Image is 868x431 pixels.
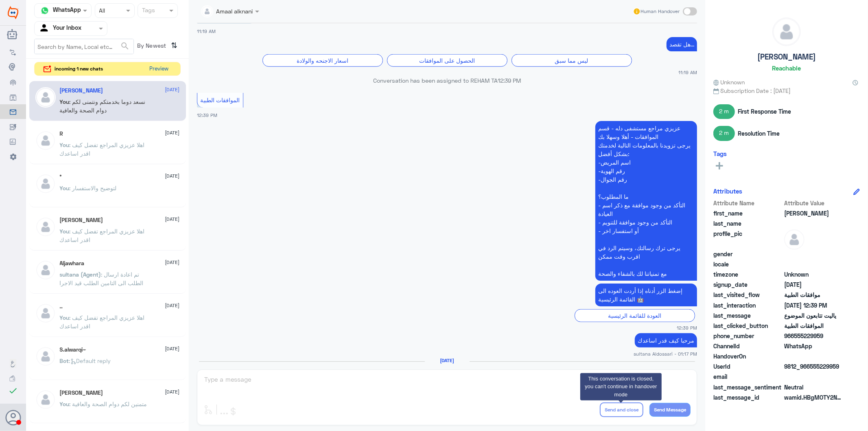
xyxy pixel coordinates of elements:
span: last_message_sentiment [713,383,783,391]
h5: ° [60,174,62,180]
span: : اهلا عزيزي المراجع تفضل كيف اقدر اساعدك [60,141,145,157]
span: last_interaction [713,301,783,310]
span: : Default reply [69,357,111,364]
span: ياليت تتابعون الموضوع [784,311,843,320]
span: last_clicked_button [713,321,783,330]
span: phone_number [713,332,783,340]
span: [DATE] [165,259,180,266]
span: Bot [60,357,69,364]
span: Attribute Value [784,199,843,207]
img: defaultAdmin.png [773,18,800,46]
button: Preview [146,62,172,76]
span: null [784,260,843,268]
span: 11:19 AM [678,69,697,76]
span: 12:39 PM [197,112,217,118]
h6: Attributes [713,187,742,195]
span: 9812_966555229959 [784,362,843,371]
button: search [120,40,130,53]
img: yourInbox.svg [39,22,51,35]
p: 28/5/2025, 11:19 AM [667,37,697,51]
span: null [784,372,843,381]
h5: Ahmad Mansi [60,217,103,224]
span: 11:19 AM [197,29,216,34]
span: 0 [784,383,843,391]
img: defaultAdmin.png [35,389,56,410]
span: null [784,250,843,258]
i: ⇅ [171,39,178,52]
button: Avatar [5,410,21,425]
span: [DATE] [165,302,180,309]
div: Tags [141,6,155,16]
span: Ahmed [784,209,843,218]
img: defaultAdmin.png [35,130,56,151]
span: sultana (Agent) [60,271,101,278]
span: [DATE] [165,129,180,136]
span: You [60,228,70,235]
p: 28/5/2025, 12:39 PM [595,284,697,306]
p: Conversation has been assigned to REHAM TA [197,76,697,85]
img: defaultAdmin.png [35,217,56,237]
img: defaultAdmin.png [784,229,805,250]
span: 2 [784,342,843,350]
span: last_message_id [713,393,783,402]
span: locale [713,260,783,268]
span: Unknown [713,78,745,86]
span: You [60,98,70,105]
img: defaultAdmin.png [35,260,56,280]
h5: R [60,130,63,137]
span: Human Handover [641,8,680,15]
span: last_message [713,311,783,320]
span: By Newest [134,39,168,55]
span: Subscription Date : [DATE] [713,86,860,95]
span: signup_date [713,280,783,289]
span: wamid.HBgMOTY2NTU1MjI5OTU5FQIAEhggRTFFQTMzNTU0NDIxN0Q2MzdGMDRFQzFGOTBDRjMzMjgA [784,393,843,402]
span: : تم اعادة ارسال الطلب الى التامين الطلب قيد الاجرا [60,271,144,286]
span: You [60,314,70,321]
span: : نسعد دوما بخدمتكم ونتمنى لكم دوام الصحة والعافية [60,98,146,114]
span: 2025-05-28T09:39:12.185Z [784,301,843,310]
span: 2025-02-08T07:50:59.388Z [784,280,843,289]
img: whatsapp.png [39,4,51,17]
span: [DATE] [165,215,180,223]
p: 28/5/2025, 1:17 PM [635,333,697,347]
span: email [713,372,783,381]
span: : لتوضيح والاستفسار [70,185,117,191]
span: 12:39 PM [498,77,521,84]
span: [DATE] [165,345,180,352]
span: موافقات الطبية [784,290,843,299]
span: null [784,352,843,361]
h6: Tags [713,150,727,157]
button: Send and close [600,402,643,417]
p: 28/5/2025, 12:39 PM [595,121,697,281]
span: gender [713,250,783,258]
span: You [60,141,70,148]
span: Unknown [784,270,843,279]
span: first_name [713,209,783,218]
span: : اهلا عزيزي المراجع تفضل كيف اقدر اساعدك [60,314,145,330]
span: last_visited_flow [713,290,783,299]
input: Search by Name, Local etc… [35,39,133,54]
span: الموافقات الطبية [784,321,843,330]
h5: .. [60,303,63,310]
span: HandoverOn [713,352,783,361]
img: defaultAdmin.png [35,303,56,323]
span: 2 m [713,126,735,141]
button: Send Message [649,403,691,417]
span: ChannelId [713,342,783,350]
span: incoming 1 new chats [55,65,103,73]
span: search [120,41,130,51]
span: 966555229959 [784,332,843,340]
span: Attribute Name [713,199,783,207]
img: defaultAdmin.png [35,346,56,367]
span: 12:39 PM [677,324,697,331]
span: [DATE] [165,172,180,180]
span: profile_pic [713,229,783,248]
h5: S.alwarqi~ [60,346,87,353]
h5: Aljawhara [60,260,85,267]
span: UserId [713,362,783,371]
i: check [8,386,18,396]
h6: [DATE] [425,358,470,363]
span: [DATE] [165,388,180,396]
img: defaultAdmin.png [35,87,56,108]
span: timezone [713,270,783,279]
